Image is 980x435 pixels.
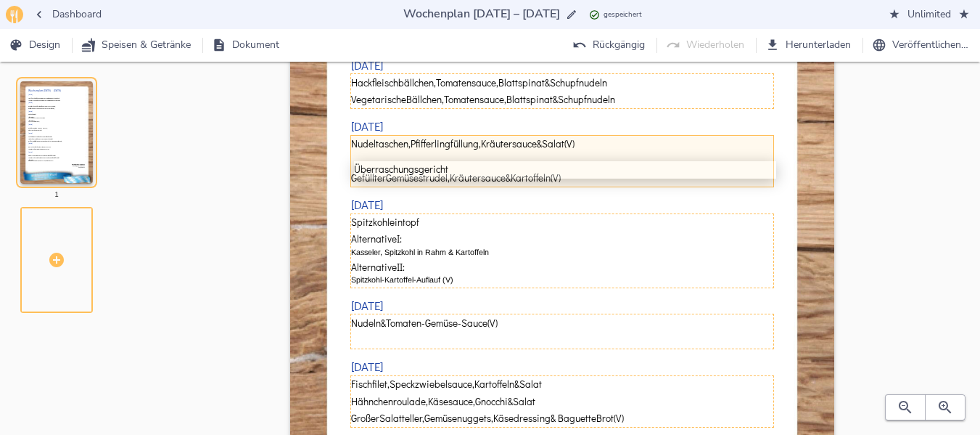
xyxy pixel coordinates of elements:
button: Speisen & Getränke [78,32,197,59]
button: Veröffentlichen… [869,32,974,59]
button: Design [6,32,66,59]
span: Rückgängig [575,36,645,54]
div: Wochenplan [DATE] – [DATE][DATE]Hackfleischbällchen,Tomatensauce,Blattspinat&SchupfnudelnVegetari... [20,70,144,195]
span: Design [12,36,60,54]
button: Dokument [209,32,285,59]
svg: Seite hinzufügen [48,251,65,269]
button: Dashboard [29,1,107,28]
span: Veröffentlichen… [875,36,968,54]
span: Unlimited [890,6,968,24]
input: … [400,4,563,24]
span: Dokument [215,36,279,54]
button: Unlimited [884,1,974,28]
span: Speisen & Getränke [84,36,191,54]
svg: Zuletzt gespeichert: 25.08.2025 11:36 Uhr [589,9,600,20]
button: Rückgängig [569,32,651,59]
button: Herunterladen [762,32,857,59]
span: Herunterladen [768,36,851,54]
span: Dashboard [35,6,102,24]
span: gespeichert [604,9,642,21]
